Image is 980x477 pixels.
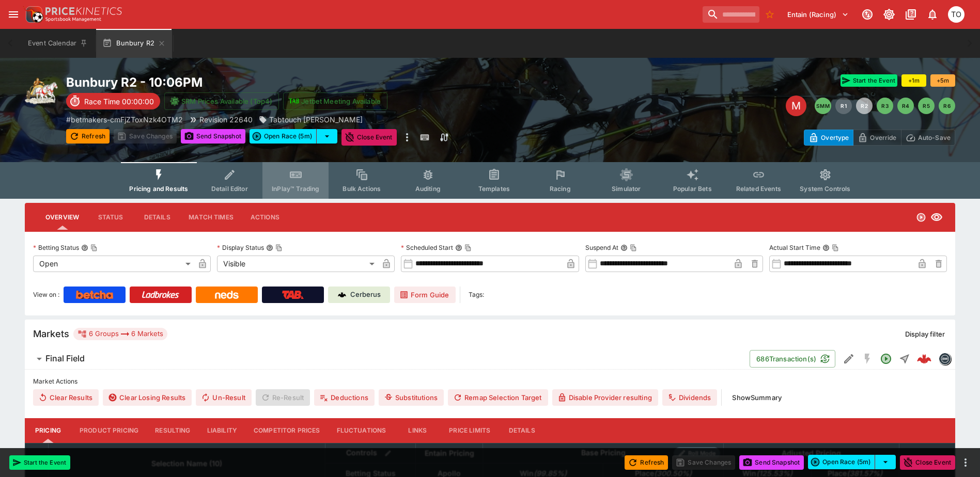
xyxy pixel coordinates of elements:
[289,96,299,106] img: jetbet-logo.svg
[245,418,329,443] button: Competitor Prices
[948,6,965,23] div: Thomas OConnor
[703,6,759,23] input: search
[33,389,99,406] button: Clear Results
[164,92,279,110] button: SRM Prices Available (Top4)
[87,205,134,230] button: Status
[448,389,548,406] button: Remap Selection Target
[877,98,893,114] button: R3
[897,98,914,114] button: R4
[808,455,896,469] div: split button
[923,5,942,24] button: Notifications
[71,418,147,443] button: Product Pricing
[815,98,831,114] button: SMM
[217,256,378,272] div: Visible
[129,185,188,193] span: Pricing and Results
[577,447,630,459] div: Base Pricing
[841,74,897,87] button: Start the Event
[96,29,172,58] button: Bunbury R2
[196,389,251,406] span: Un-Result
[259,114,363,125] div: Tabtouch Ms Pace
[341,129,397,146] button: Close Event
[585,243,618,252] p: Suspend At
[45,353,85,364] h6: Final Field
[723,443,899,463] th: Adjusted Pricing
[939,353,951,364] img: betmakers
[4,5,23,24] button: open drawer
[901,74,926,87] button: +1m
[325,443,416,463] th: Controls
[66,129,110,144] button: Refresh
[269,114,363,125] p: Tabtouch [PERSON_NAME]
[328,287,390,303] a: Cerberus
[939,98,955,114] button: R6
[329,418,395,443] button: Fluctuations
[415,185,441,193] span: Auditing
[121,162,859,199] div: Event type filters
[769,243,820,252] p: Actual Start Time
[550,185,571,193] span: Racing
[282,291,304,299] img: TabNZ
[416,443,483,463] th: Entain Pricing
[33,328,69,340] h5: Markets
[739,455,804,470] button: Send Snapshot
[761,6,778,23] button: No Bookmarks
[835,98,852,114] button: R1
[33,287,59,303] label: View on :
[917,352,931,366] div: 05a352c6-24a4-40e7-a854-5ef19c9f07a2
[338,291,346,299] img: Cerberus
[916,212,926,222] svg: Open
[401,129,413,146] button: more
[33,256,194,272] div: Open
[314,389,375,406] button: Deductions
[45,17,101,22] img: Sportsbook Management
[901,5,920,24] button: Documentation
[662,389,717,406] button: Dividends
[455,244,462,251] button: Scheduled StartCopy To Clipboard
[674,447,720,459] div: Show/hide Price Roll mode configuration.
[469,287,484,303] label: Tags:
[103,389,192,406] button: Clear Losing Results
[379,389,444,406] button: Substitutions
[211,185,248,193] span: Detail Editor
[930,211,943,224] svg: Visible
[930,74,955,87] button: +5m
[84,96,154,107] p: Race Time 00:00:00
[441,418,499,443] button: Price Limits
[317,129,337,144] button: select merge strategy
[673,185,712,193] span: Popular Bets
[464,244,472,251] button: Copy To Clipboard
[181,129,245,144] button: Send Snapshot
[478,185,510,193] span: Templates
[870,132,896,143] p: Override
[134,205,180,230] button: Details
[880,353,892,365] svg: Open
[381,447,395,460] button: Bulk edit
[275,244,283,251] button: Copy To Clipboard
[22,29,94,58] button: Event Calendar
[77,328,163,340] div: 6 Groups 6 Markets
[147,418,198,443] button: Resulting
[612,185,641,193] span: Simulator
[736,185,781,193] span: Related Events
[180,205,242,230] button: Match Times
[808,455,875,469] button: Open Race (5m)
[900,455,955,470] button: Close Event
[90,244,98,251] button: Copy To Clipboard
[401,243,453,252] p: Scheduled Start
[552,389,658,406] button: Disable Provider resulting
[750,350,835,368] button: 686Transaction(s)
[918,132,951,143] p: Auto-Save
[800,185,850,193] span: System Controls
[726,389,788,406] button: ShowSummary
[856,98,873,114] button: R2
[959,456,972,469] button: more
[781,6,855,23] button: Select Tenant
[266,244,273,251] button: Display StatusCopy To Clipboard
[9,455,70,470] button: Start the Event
[66,74,511,90] h2: Copy To Clipboard
[858,349,877,368] button: SGM Disabled
[215,291,238,299] img: Neds
[394,287,456,303] a: Form Guide
[33,374,947,389] label: Market Actions
[394,418,441,443] button: Links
